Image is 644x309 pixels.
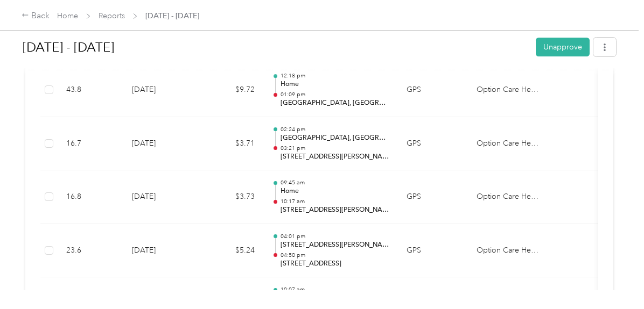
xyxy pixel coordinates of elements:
td: Option Care Health [468,117,549,171]
td: Option Care Health [468,63,549,117]
td: $5.24 [199,224,263,278]
td: $3.71 [199,117,263,171]
td: GPS [398,63,468,117]
td: 43.8 [58,63,123,117]
p: Home [281,186,389,196]
p: [STREET_ADDRESS][PERSON_NAME] [281,152,389,162]
td: [DATE] [123,170,199,224]
p: [GEOGRAPHIC_DATA], [GEOGRAPHIC_DATA] [281,133,389,143]
p: [GEOGRAPHIC_DATA], [GEOGRAPHIC_DATA], [GEOGRAPHIC_DATA] [281,98,389,108]
p: [STREET_ADDRESS][PERSON_NAME] [281,240,389,250]
td: GPS [398,117,468,171]
td: Option Care Health [468,224,549,278]
button: Unapprove [536,38,590,56]
p: 10:07 am [281,286,389,293]
span: [DATE] - [DATE] [145,10,199,21]
td: 16.8 [58,170,123,224]
p: [STREET_ADDRESS] [281,259,389,269]
h1: Sep 1 - 30, 2025 [23,34,528,60]
td: [DATE] [123,63,199,117]
td: [DATE] [123,117,199,171]
p: [STREET_ADDRESS][PERSON_NAME] [281,205,389,215]
a: Home [57,11,78,20]
td: GPS [398,224,468,278]
p: 01:09 pm [281,91,389,98]
td: [DATE] [123,224,199,278]
td: $3.73 [199,170,263,224]
td: 16.7 [58,117,123,171]
p: 10:17 am [281,198,389,205]
p: 02:24 pm [281,126,389,133]
p: 09:45 am [281,179,389,186]
p: Home [281,80,389,89]
p: 04:50 pm [281,251,389,259]
p: 04:01 pm [281,233,389,240]
a: Reports [99,11,125,20]
td: GPS [398,170,468,224]
div: Back [22,10,50,23]
p: 03:21 pm [281,145,389,152]
td: Option Care Health [468,170,549,224]
td: $9.72 [199,63,263,117]
td: 23.6 [58,224,123,278]
iframe: Everlance-gr Chat Button Frame [584,249,644,309]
